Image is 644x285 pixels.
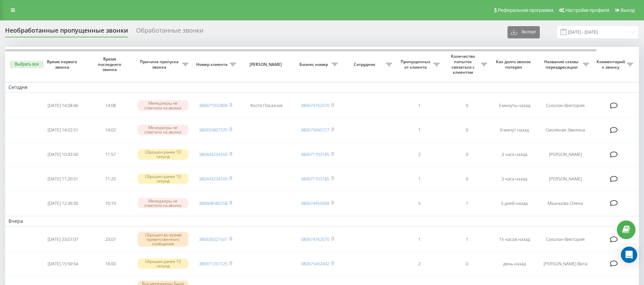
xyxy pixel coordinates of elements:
[137,149,188,159] div: Сброшен ранее 10 секунд
[491,143,538,166] td: 3 часа назад
[395,94,443,117] td: 1
[446,54,481,75] span: Количество попыток связаться с клиентом
[496,59,533,70] span: Как долго звонок потерян
[39,167,87,190] td: [DATE] 11:20:51
[538,252,592,275] td: [PERSON_NAME] Вита
[538,167,592,190] td: [PERSON_NAME]
[541,59,583,70] span: Название схемы переадресации
[565,7,609,13] span: Настройки профиля
[443,228,491,251] td: 1
[301,151,329,157] a: 380671703185
[596,59,627,70] span: Комментарий к звонку
[87,143,134,166] td: 11:57
[39,228,87,251] td: [DATE] 23:07:07
[239,94,294,117] td: Костя Показчик
[10,61,44,68] button: Выбрать все
[301,102,329,108] a: 380674762070
[538,192,592,215] td: Мішньова Олена
[87,94,134,117] td: 14:08
[301,261,329,267] a: 380675462442
[508,26,540,38] button: Экспорт
[87,252,134,275] td: 16:00
[87,119,134,142] td: 14:02
[39,192,87,215] td: [DATE] 12:39:30
[399,59,434,70] span: Пропущенных от клиента
[5,27,128,37] div: Необработанные пропущенные звонки
[491,94,538,117] td: 3 минуты назад
[491,252,538,275] td: день назад
[443,94,491,117] td: 0
[39,143,87,166] td: [DATE] 10:43:50
[491,192,538,215] td: 5 дней назад
[345,62,386,67] span: Сотрудник
[395,143,443,166] td: 2
[137,232,188,247] div: Сброшен во время приветственного сообщения
[395,252,443,275] td: 2
[491,167,538,190] td: 3 часа назад
[443,192,491,215] td: 1
[491,228,538,251] td: 15 часов назад
[199,127,227,133] a: 380935897370
[395,192,443,215] td: 5
[443,143,491,166] td: 0
[301,127,329,133] a: 380675945727
[301,176,329,182] a: 380671703185
[301,200,329,206] a: 380674455068
[137,174,188,184] div: Сброшен ранее 10 секунд
[137,259,188,269] div: Сброшен ранее 10 секунд
[195,62,230,67] span: Номер клиента
[39,94,87,117] td: [DATE] 14:08:46
[621,7,635,13] span: Выход
[395,167,443,190] td: 1
[443,252,491,275] td: 0
[39,252,87,275] td: [DATE] 15:59:54
[297,62,332,67] span: Бизнес номер
[538,143,592,166] td: [PERSON_NAME]
[199,236,227,242] a: 380635021501
[538,94,592,117] td: Соколан Виктория
[199,200,227,206] a: 380668580258
[137,100,188,110] div: Менеджеры не ответили на звонок
[443,167,491,190] td: 0
[44,59,81,70] span: Время первого звонка
[87,228,134,251] td: 23:07
[199,176,227,182] a: 380443234109
[92,56,129,72] span: Время последнего звонка
[498,7,553,13] span: Реферальная программа
[491,119,538,142] td: 9 минут назад
[199,151,227,157] a: 380443234359
[137,198,188,208] div: Менеджеры не ответили на звонок
[136,27,203,37] div: Обработанные звонки
[87,192,134,215] td: 10:19
[199,102,227,108] a: 380671932808
[538,228,592,251] td: Соколан Виктория
[87,167,134,190] td: 11:20
[538,119,592,142] td: Смоляная Эвелина
[39,119,87,142] td: [DATE] 14:02:51
[621,247,637,263] div: Open Intercom Messenger
[443,119,491,142] td: 0
[137,59,182,70] span: Причина пропуска звонка
[245,62,288,67] span: [PERSON_NAME]
[395,228,443,251] td: 1
[137,125,188,135] div: Менеджеры не ответили на звонок
[301,236,329,242] a: 380674762070
[199,261,227,267] a: 380971267225
[395,119,443,142] td: 1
